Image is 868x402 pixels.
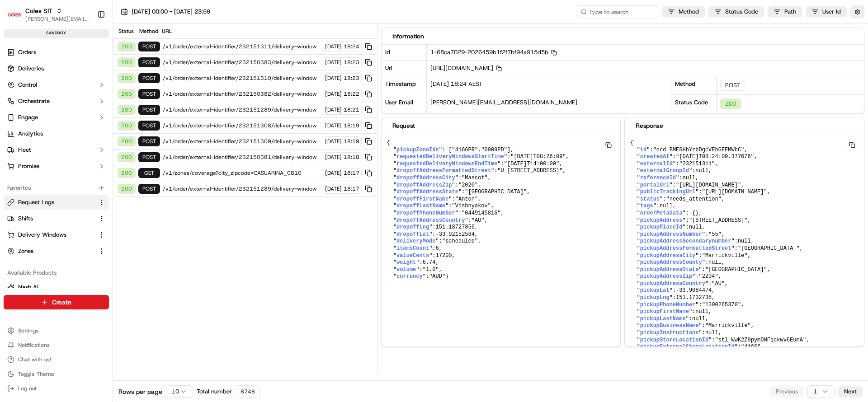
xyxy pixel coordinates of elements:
[689,217,748,224] span: "[STREET_ADDRESS]"
[138,73,160,83] div: POST
[640,238,731,244] span: pickupAddressSecondarynumber
[73,127,149,144] a: 💻API Documentation
[64,153,109,160] a: Powered byPylon
[24,58,163,68] input: Got a question? Start typing here...
[741,344,760,350] span: "4166"
[4,295,109,309] button: Create
[705,330,718,336] span: null
[4,324,109,337] button: Settings
[163,75,320,82] span: /v1/order/external-identifier/232151310/delivery-window
[163,122,320,129] span: /v1/order/external-identifier/232151308/delivery-window
[117,5,214,18] button: [DATE] 00:00 - [DATE] 23:59
[679,8,699,16] span: Method
[396,210,455,216] span: dropoffPhoneNumber
[436,231,475,238] span: -33.92152584
[138,136,160,146] div: POST
[118,57,136,67] div: 200
[18,247,33,255] span: Zones
[640,323,699,329] span: pickupBusinessName
[163,106,320,113] span: /v1/order/external-identifier/232151289/delivery-window
[118,184,136,194] div: 200
[138,105,160,115] div: POST
[640,316,686,322] span: pickupLastName
[382,95,427,113] div: User Email
[838,386,863,397] button: Next
[4,78,109,92] button: Control
[660,203,673,209] span: null
[436,252,452,259] span: 17200
[5,127,73,144] a: 📗Knowledge Base
[18,327,38,334] span: Settings
[4,244,109,258] button: Zones
[423,259,436,266] span: 6.74
[18,97,50,105] span: Orchestrate
[462,175,488,181] span: "Mascot"
[325,138,342,145] span: [DATE]
[676,154,754,160] span: "[DATE]T08:24:09.377676"
[738,238,751,244] span: null
[640,161,673,167] span: externalId
[695,168,708,174] span: null
[52,298,71,307] span: Create
[76,132,84,139] div: 💻
[4,211,109,226] button: Shifts
[679,161,715,167] span: "232151311"
[31,86,148,95] div: Start new chat
[396,252,429,259] span: valueCents
[90,153,109,160] span: Pylon
[18,130,43,138] span: Analytics
[640,259,702,266] span: pickupAddressCounty
[118,136,136,146] div: 200
[396,245,429,252] span: itemsCount
[118,73,136,83] div: 200
[4,159,109,173] button: Promise
[163,90,320,98] span: /v1/order/external-identifier/232150382/delivery-window
[344,43,359,50] span: 18:24
[325,122,342,129] span: [DATE]
[325,90,342,98] span: [DATE]
[118,121,136,131] div: 200
[7,231,94,239] a: Delivery Windows
[138,152,160,162] div: POST
[4,266,109,280] div: Available Products
[806,6,847,17] button: User Id
[452,203,491,209] span: "Vishnyakov"
[344,154,359,161] span: 18:18
[7,7,22,22] img: Coles SIT
[18,370,54,378] span: Toggle Theme
[640,196,660,202] span: status
[577,5,658,18] input: Type to search
[640,337,708,343] span: pickupStoreLocationId
[382,60,427,76] div: Url
[163,59,320,66] span: /v1/order/external-identifier/232150383/delivery-window
[138,42,160,51] div: POST
[396,266,416,273] span: volume
[4,29,109,38] div: sandbox
[18,231,66,239] span: Delivery Windows
[702,302,741,308] span: "1300265370"
[436,245,439,252] span: 6
[822,8,841,16] span: User Id
[640,182,670,188] span: portalUrl
[702,252,748,259] span: "Marrickville"
[442,238,478,244] span: "scheduled"
[4,382,109,395] button: Log out
[427,76,671,95] div: [DATE] 18:24 AEST
[430,64,502,72] span: [URL][DOMAIN_NAME]
[430,98,577,106] span: [PERSON_NAME][EMAIL_ADDRESS][DOMAIN_NAME]
[640,168,689,174] span: externalGroupId
[640,154,670,160] span: createdAt
[132,8,210,16] span: [DATE] 00:00 - [DATE] 23:59
[4,181,109,195] div: Favorites
[708,6,764,17] button: Status Code
[671,94,717,113] div: Status Code
[396,147,439,153] span: pickupZoneIds
[325,169,342,177] span: [DATE]
[382,134,621,286] pre: { " ": [ , ], " ": , " ": , " ": , " ": , " ": , " ": , " ": , " ": , " ": , " ": , " ": , " ": ,...
[344,138,359,145] span: 18:19
[436,224,475,230] span: 151.18727856
[344,90,359,98] span: 18:22
[666,196,721,202] span: "needs_attention"
[455,196,478,202] span: "Anton"
[382,76,427,95] div: Timestamp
